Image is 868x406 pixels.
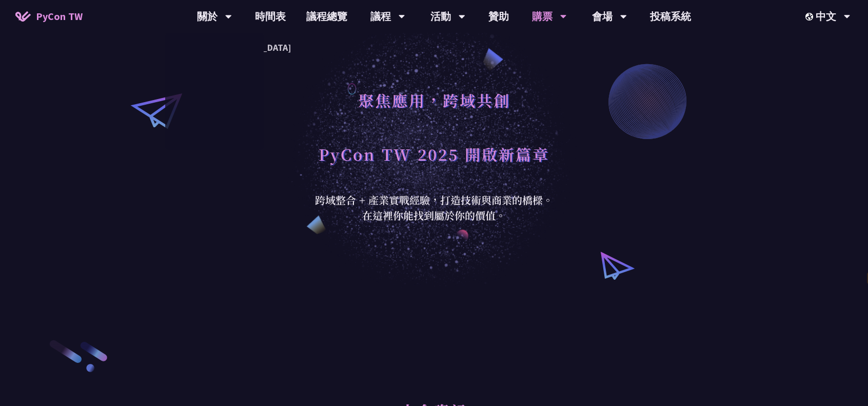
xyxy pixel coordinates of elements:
[358,85,510,115] h1: 聚焦應用，跨域共創
[15,11,31,22] img: Home icon of PyCon TW 2025
[165,35,264,60] a: PyCon [GEOGRAPHIC_DATA]
[36,9,83,24] span: PyCon TW
[805,13,816,21] img: Locale Icon
[319,139,549,169] h1: PyCon TW 2025 開啟新篇章
[5,4,93,29] a: PyCon TW
[308,192,560,223] div: 跨域整合 + 產業實戰經驗，打造技術與商業的橋樑。 在這裡你能找到屬於你的價值。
